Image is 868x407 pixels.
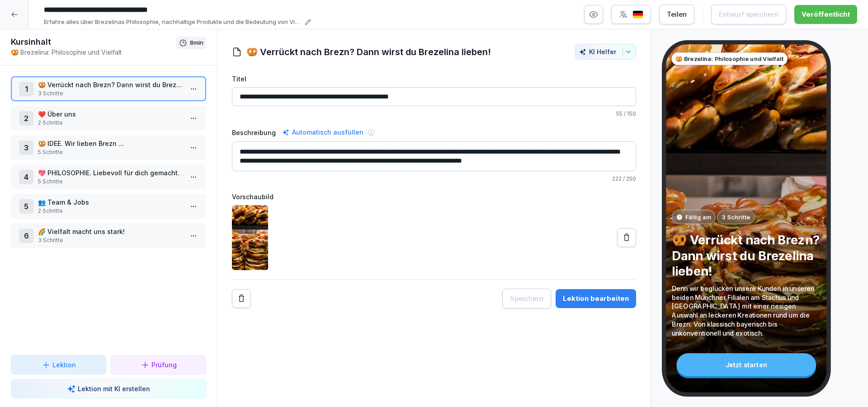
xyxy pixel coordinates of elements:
[19,82,33,96] div: 1
[19,170,33,184] div: 4
[38,148,183,156] p: 5 Schritte
[232,192,636,201] label: Vorschaubild
[719,9,778,19] div: Entwurf speichern
[38,178,183,186] p: 5 Schritte
[232,289,251,308] button: Remove
[52,360,76,370] p: Lektion
[575,44,636,60] button: KI Helfer
[11,379,206,398] button: Lektion mit KI erstellen
[672,284,821,337] p: Denn wir beglücken unsere Kunden in unseren beiden Münchner Filialen am Stachus und [GEOGRAPHIC_D...
[659,5,694,24] button: Teilen
[190,38,203,47] p: 8 min
[232,128,276,137] label: Beschreibung
[667,9,687,19] div: Teilen
[232,175,636,183] p: / 250
[38,89,183,98] p: 3 Schritte
[11,76,206,101] div: 1🥨 Verrückt nach Brezn? Dann wirst du Brezelina lieben!3 Schritte
[38,236,183,244] p: 3 Schritte
[11,223,206,248] div: 6🌈 Vielfalt macht uns stark!3 Schritte
[711,5,786,24] button: Entwurf speichern
[11,164,206,189] div: 4💖 PHILOSOPHIE. Liebevoll für dich gemacht.5 Schritte
[556,289,636,308] button: Lektion bearbeiten
[563,294,629,304] div: Lektion bearbeiten
[44,18,302,27] p: Erfahre alles über Brezelinas Philosophie, nachhaltige Produkte und die Bedeutung von Vielfalt im...
[38,207,183,215] p: 2 Schritte
[19,140,33,155] div: 3
[612,175,622,182] span: 222
[675,55,784,63] p: 🥨 Brezelina: Philosophie und Vielfalt
[722,213,750,221] p: 3 Schritte
[280,127,365,138] div: Automatisch ausfüllen
[794,5,857,24] button: Veröffentlicht
[672,232,821,279] p: 🥨 Verrückt nach Brezn? Dann wirst du Brezelina lieben!
[677,353,816,376] div: Jetzt starten
[11,37,176,47] h1: Kursinhalt
[685,213,711,221] p: Fällig am
[232,205,268,270] img: p5sxfwglv8kq0db8t9omnz41.png
[616,110,623,117] span: 55
[11,135,206,160] div: 3🥨 IDEE. Wir lieben Brezn ...5 Schritte
[502,289,551,309] button: Speichern
[11,106,206,131] div: 2❤️ Über uns2 Schritte
[19,111,33,126] div: 2
[38,197,183,207] p: 👥 Team & Jobs
[19,229,33,243] div: 6
[11,355,106,374] button: Lektion
[151,360,177,370] p: Prüfung
[11,194,206,219] div: 5👥 Team & Jobs2 Schritte
[11,47,176,57] p: 🥨 Brezelina: Philosophie und Vielfalt
[19,199,33,214] div: 5
[232,74,636,84] label: Titel
[38,119,183,127] p: 2 Schritte
[579,48,632,56] div: KI Helfer
[38,227,183,236] p: 🌈 Vielfalt macht uns stark!
[38,80,183,89] p: 🥨 Verrückt nach Brezn? Dann wirst du Brezelina lieben!
[38,168,183,178] p: 💖 PHILOSOPHIE. Liebevoll für dich gemacht.
[78,384,150,393] p: Lektion mit KI erstellen
[38,139,183,148] p: 🥨 IDEE. Wir lieben Brezn ...
[510,294,543,304] div: Speichern
[246,45,491,59] h1: 🥨 Verrückt nach Brezn? Dann wirst du Brezelina lieben!
[38,109,183,119] p: ❤️ Über uns
[232,110,636,118] p: / 150
[111,355,206,374] button: Prüfung
[802,9,850,19] div: Veröffentlicht
[632,10,643,19] img: de.svg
